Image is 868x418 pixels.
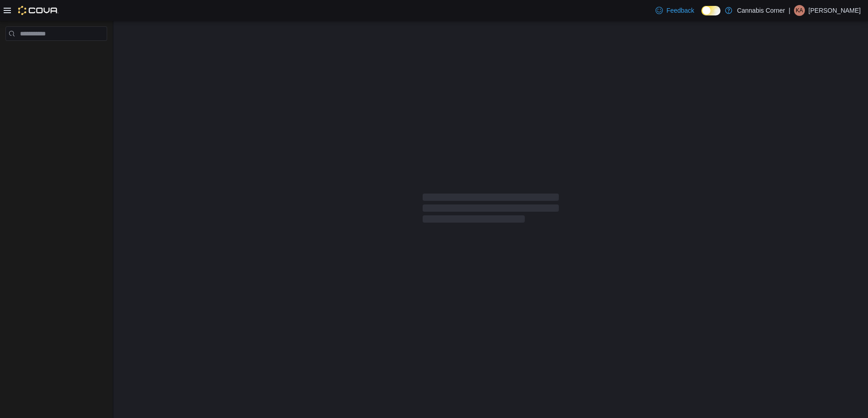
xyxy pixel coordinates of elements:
p: [PERSON_NAME] [809,5,861,16]
a: Feedback [652,1,698,20]
div: Kayleigh Armstrong [794,5,805,16]
span: Loading [423,195,559,224]
img: Cova [18,6,59,15]
input: Dark Mode [701,6,720,15]
span: Feedback [666,6,694,15]
nav: Complex example [5,43,107,65]
span: KA [796,5,803,16]
p: Cannabis Corner [737,5,785,16]
p: | [789,5,790,16]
